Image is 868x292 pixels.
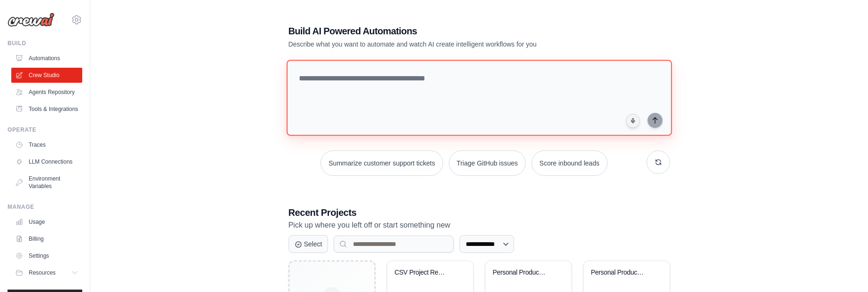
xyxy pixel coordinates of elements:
span: Resources [29,269,55,276]
a: Traces [11,137,82,152]
a: Billing [11,231,82,246]
a: Settings [11,248,82,263]
div: Personal Productivity Manager [493,268,550,277]
p: Describe what you want to automate and watch AI create intelligent workflows for you [289,39,604,49]
div: Build [8,39,82,47]
button: Triage GitHub issues [449,150,526,176]
div: Operate [8,126,82,134]
a: Automations [11,51,82,66]
button: Summarize customer support tickets [321,150,443,176]
a: Usage [11,214,82,229]
div: CSV Project Research & Data Enrichment [395,268,452,277]
button: Score inbound leads [532,150,608,176]
h1: Build AI Powered Automations [289,24,604,38]
button: Select [289,235,328,253]
a: Crew Studio [11,68,82,83]
p: Pick up where you left off or start something new [289,219,670,231]
a: Environment Variables [11,171,82,194]
a: Tools & Integrations [11,102,82,117]
button: Resources [11,265,82,280]
a: LLM Connections [11,154,82,169]
div: Personal Productivity & Project Management Assistant [591,268,648,277]
button: Get new suggestions [647,150,670,174]
h3: Recent Projects [289,206,670,219]
img: Logo [8,13,55,27]
button: Click to speak your automation idea [626,114,640,128]
div: Manage [8,203,82,211]
a: Agents Repository [11,85,82,100]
